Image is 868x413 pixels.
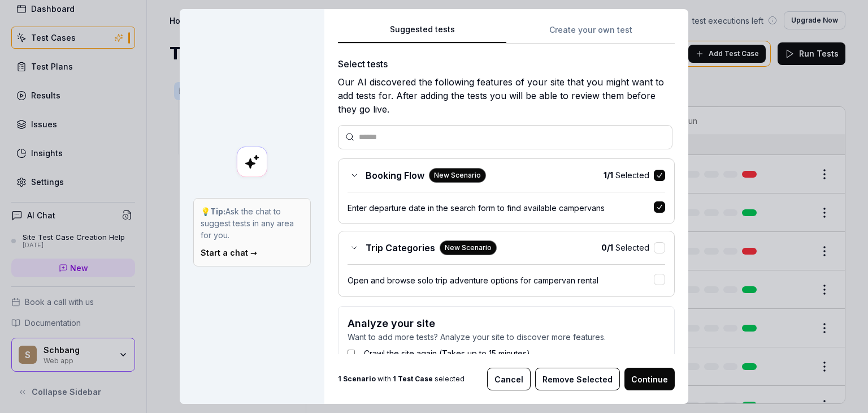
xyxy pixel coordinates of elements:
[348,202,654,214] div: Enter departure date in the search form to find available campervans
[366,169,424,182] span: Booking Flow
[210,206,225,216] strong: Tip:
[601,243,613,252] b: 0 / 1
[201,205,303,241] p: 💡 Ask the chat to suggest tests in any area for you.
[487,368,531,390] button: Cancel
[348,274,654,286] div: Open and browse solo trip adventure options for campervan rental
[338,23,506,44] button: Suggested tests
[604,169,649,181] span: Selected
[366,241,435,255] span: Trip Categories
[348,331,665,343] p: Want to add more tests? Analyze your site to discover more features.
[601,242,649,253] span: Selected
[429,168,486,183] div: New Scenario
[364,347,530,359] label: Crawl the site again (Takes up to 15 minutes)
[624,368,675,390] button: Continue
[393,375,433,383] b: 1 Test Case
[338,75,675,116] div: Our AI discovered the following features of your site that you might want to add tests for. After...
[201,248,257,257] a: Start a chat →
[440,240,497,255] div: New Scenario
[338,374,465,384] span: with selected
[535,368,620,390] button: Remove Selected
[506,23,675,44] button: Create your own test
[348,316,665,331] h3: Analyze your site
[338,375,376,383] b: 1 Scenario
[338,57,675,71] div: Select tests
[604,170,613,180] b: 1 / 1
